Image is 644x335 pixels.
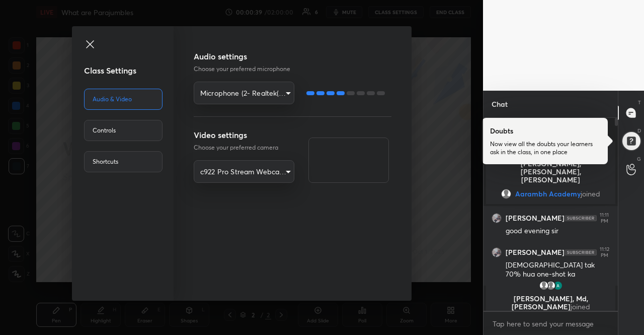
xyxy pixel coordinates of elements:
[506,260,610,280] div: [DEMOGRAPHIC_DATA] tak 70% hua one-shot ka
[506,248,565,257] h6: [PERSON_NAME]
[599,212,610,224] div: 11:11 PM
[492,160,609,184] p: [PERSON_NAME], [PERSON_NAME], [PERSON_NAME]
[194,82,294,104] div: Microphone (2- Realtek(R) Audio)
[484,140,618,311] div: grid
[492,214,501,223] img: thumbnail.jpg
[637,127,641,135] p: D
[506,226,610,236] div: good evening sir
[506,214,565,223] h6: [PERSON_NAME]
[539,281,549,291] img: default.png
[599,246,610,258] div: 11:12 PM
[501,189,511,199] img: default.png
[194,129,294,141] h3: Video settings
[565,249,597,255] img: 4P8fHbbgJtejmAAAAAElFTkSuQmCC
[484,91,516,117] p: Chat
[84,151,163,172] div: Shortcuts
[492,295,609,311] p: [PERSON_NAME], Md, [PERSON_NAME]
[638,99,641,106] p: T
[194,160,294,183] div: Microphone (2- Realtek(R) Audio)
[194,64,391,74] p: Choose your preferred microphone
[194,50,391,62] h3: Audio settings
[565,215,597,221] img: 4P8fHbbgJtejmAAAAAElFTkSuQmCC
[571,302,590,311] span: joined
[581,190,600,198] span: joined
[515,190,581,198] span: Aarambh Academy
[546,281,556,291] img: default.png
[84,120,163,141] div: Controls
[553,281,563,291] img: thumbnail.jpg
[84,89,163,110] div: Audio & Video
[637,155,641,163] p: G
[84,64,174,77] h3: Class Settings
[194,143,294,152] p: Choose your preferred camera
[492,248,501,257] img: thumbnail.jpg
